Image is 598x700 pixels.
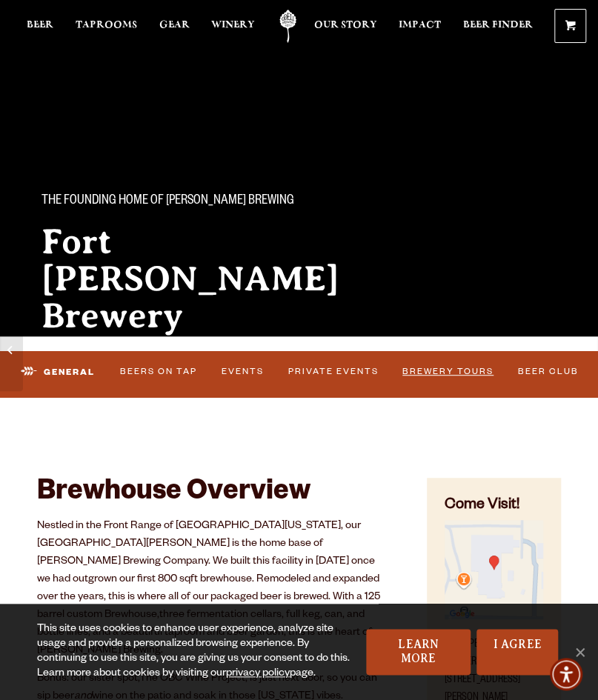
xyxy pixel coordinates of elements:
img: Small thumbnail of location on map [445,520,543,619]
h4: Come Visit! [445,496,543,517]
a: privacy policy [226,668,290,680]
span: The Founding Home of [PERSON_NAME] Brewing [41,192,294,211]
a: I Agree [476,629,558,675]
span: Taprooms [76,19,137,31]
span: Impact [399,19,441,31]
a: Odell Home [269,10,306,43]
span: Gear [159,19,190,31]
a: Brewery Tours [398,356,499,387]
a: Winery [211,10,255,43]
span: Our Story [314,19,377,31]
span: Beer Finder [463,19,533,31]
a: Beers on Tap [116,356,202,387]
div: This site uses cookies to enhance user experience, analyze site usage and provide a personalized ... [37,622,351,681]
a: Impact [399,10,441,43]
div: Accessibility Menu [550,658,582,690]
p: Nestled in the Front Range of [GEOGRAPHIC_DATA][US_STATE], our [GEOGRAPHIC_DATA][PERSON_NAME] is ... [37,518,390,660]
a: Our Story [314,10,377,43]
a: Learn More [366,629,471,675]
a: Beer Finder [463,10,533,43]
a: Gear [159,10,190,43]
a: Events [216,356,268,387]
a: Private Events [283,356,383,387]
a: General [15,355,101,390]
a: Beer [27,10,53,43]
span: Winery [211,19,255,31]
a: Taprooms [76,10,137,43]
span: Beer [27,19,53,31]
a: Beer Club [513,356,583,387]
h2: Brewhouse Overview [37,478,390,510]
h2: Fort [PERSON_NAME] Brewery [41,223,362,334]
span: No [572,644,587,659]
